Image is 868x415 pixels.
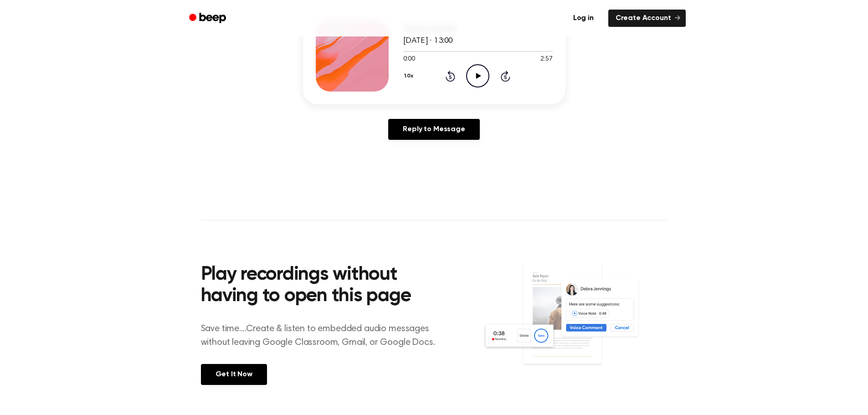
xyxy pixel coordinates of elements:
a: Create Account [608,10,686,27]
p: Save time....Create & listen to embedded audio messages without leaving Google Classroom, Gmail, ... [201,322,447,349]
span: 0:00 [403,55,415,64]
h2: Play recordings without having to open this page [201,264,447,307]
span: 2:57 [540,55,552,64]
img: Voice Comments on Docs and Recording Widget [483,261,667,384]
a: Beep [183,10,234,27]
a: Reply to Message [388,119,479,140]
a: Get It Now [201,364,267,385]
a: Log in [564,8,603,29]
button: 1.0x [403,68,417,84]
span: [DATE] · 13:00 [403,37,453,45]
